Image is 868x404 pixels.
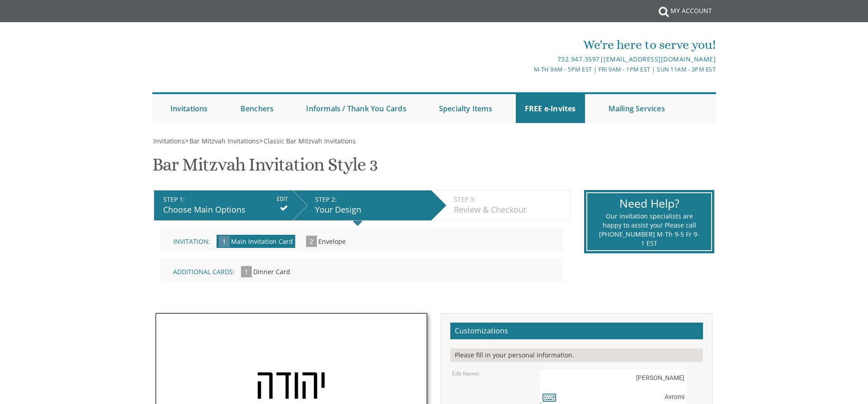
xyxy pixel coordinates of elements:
[189,137,259,145] a: Bar Mitzvah Invitations
[185,137,259,145] span: >
[306,236,317,247] span: 2
[153,137,185,145] span: Invitations
[450,323,703,340] h2: Customizations
[454,204,565,216] div: Review & Checkout
[599,94,674,123] a: Mailing Services
[315,195,427,204] div: STEP 2:
[253,267,290,276] span: Dinner Card
[297,94,415,123] a: Informals / Thank You Cards
[557,55,600,63] a: 732.947.3597
[163,204,288,216] div: Choose Main Options
[277,195,288,203] input: EDIT
[259,137,356,145] span: >
[173,267,235,276] span: Additional Cards:
[340,36,716,54] div: We're here to serve you!
[599,195,699,212] div: Need Help?
[454,195,565,204] div: STEP 3:
[173,237,210,246] span: Invitation:
[231,94,283,123] a: Benchers
[599,212,699,248] div: Our invitation specialists are happy to assist you! Please call [PHONE_NUMBER] M-Th 9-5 Fr 9-1 EST
[430,94,501,123] a: Specialty Items
[163,195,288,204] div: STEP 1:
[264,137,356,145] span: Classic Bar Mitzvah Invitations
[450,348,703,362] div: Please fill in your personal information.
[231,237,293,246] span: Main Invitation Card
[161,94,217,123] a: Invitations
[340,54,716,65] div: |
[152,137,185,145] a: Invitations
[189,137,259,145] span: Bar Mitzvah Invitations
[318,237,346,246] span: Envelope
[516,94,585,123] a: FREE e-Invites
[241,266,252,277] span: 1
[219,236,230,247] span: 1
[152,155,377,181] h1: Bar Mitzvah Invitation Style 3
[452,370,480,377] label: Edit Name:
[604,55,716,63] a: [EMAIL_ADDRESS][DOMAIN_NAME]
[315,204,427,216] div: Your Design
[263,137,356,145] a: Classic Bar Mitzvah Invitations
[340,65,716,74] div: M-Th 9am - 5pm EST | Fri 9am - 1pm EST | Sun 11am - 3pm EST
